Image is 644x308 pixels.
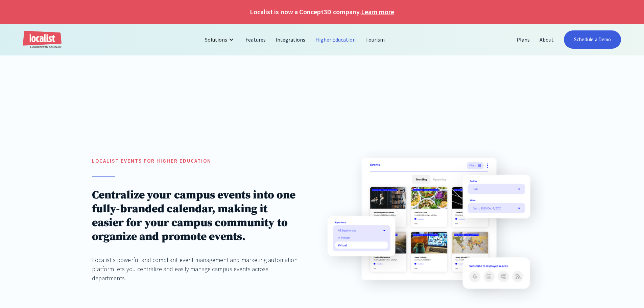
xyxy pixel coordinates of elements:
[311,31,361,48] a: Higher Education
[535,31,559,48] a: About
[361,31,390,48] a: Tourism
[564,30,621,49] a: Schedule a Demo
[241,31,271,48] a: Features
[23,31,62,49] a: home
[92,188,299,244] h1: Centralize your campus events into one fully-branded calendar, making it easier for your campus c...
[92,157,299,165] h5: localist Events for Higher education
[92,255,299,283] div: Localist's powerful and compliant event management and marketing automation platform lets you cen...
[271,31,310,48] a: Integrations
[205,35,227,44] div: Solutions
[512,31,535,48] a: Plans
[361,7,394,17] a: Learn more
[200,31,241,48] div: Solutions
